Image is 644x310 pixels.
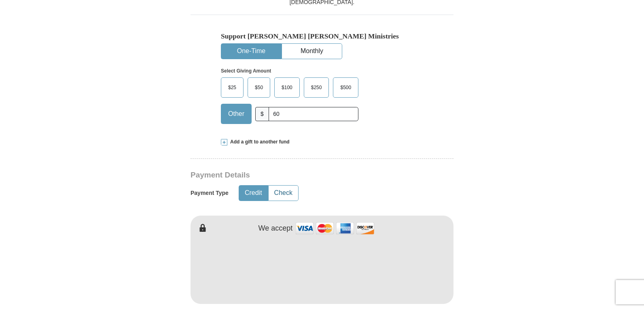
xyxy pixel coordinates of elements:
[269,186,298,201] button: Check
[258,224,293,233] h4: We accept
[227,139,290,145] span: Add a gift to another fund
[224,108,248,120] span: Other
[307,81,326,94] span: $250
[278,81,297,94] span: $100
[221,44,281,59] button: One-Time
[336,81,355,94] span: $500
[221,68,271,74] strong: Select Giving Amount
[221,32,423,41] h5: Support [PERSON_NAME] [PERSON_NAME] Ministries
[191,190,229,197] h5: Payment Type
[191,171,397,180] h3: Payment Details
[269,107,358,121] input: Other Amount
[294,220,375,237] img: credit cards accepted
[255,107,269,121] span: $
[251,81,267,94] span: $50
[282,44,342,59] button: Monthly
[239,186,268,201] button: Credit
[224,81,240,94] span: $25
